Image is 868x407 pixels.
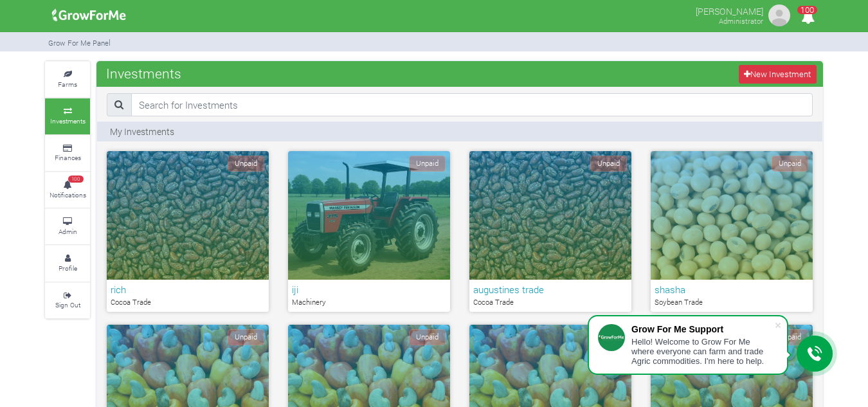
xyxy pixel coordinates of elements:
a: 100 Notifications [45,172,90,208]
span: Unpaid [228,156,264,172]
span: 100 [68,176,84,183]
a: Unpaid rich Cocoa Trade [107,151,269,312]
img: growforme image [766,3,792,28]
a: Unpaid augustines trade Cocoa Trade [469,151,631,312]
h6: rich [111,284,265,295]
small: Sign Out [55,300,80,309]
p: Cocoa Trade [473,297,628,308]
span: Unpaid [228,329,264,345]
small: Farms [58,80,77,89]
img: growforme image [48,3,131,28]
div: Grow For Me Support [631,324,774,334]
small: Finances [55,153,81,162]
span: Investments [103,60,185,86]
a: 100 [795,12,820,24]
a: Admin [45,209,90,244]
p: Cocoa Trade [111,297,265,308]
p: [PERSON_NAME] [696,3,763,18]
i: Notifications [795,3,820,32]
input: Search for Investments [131,93,813,116]
a: Finances [45,136,90,171]
span: Unpaid [590,156,627,172]
a: Unpaid iji Machinery [288,151,450,312]
div: Hello! Welcome to Grow For Me where everyone can farm and trade Agric commodities. I'm here to help. [631,337,774,366]
span: 100 [797,6,817,14]
small: Investments [50,116,86,125]
span: Unpaid [772,156,808,172]
small: Notifications [50,190,86,199]
span: Unpaid [409,156,446,172]
a: New Investment [739,65,817,84]
h6: shasha [655,284,809,295]
small: Grow For Me Panel [48,38,111,48]
small: Admin [59,227,77,236]
p: Soybean Trade [655,297,809,308]
small: Administrator [719,16,763,26]
h6: iji [292,284,446,295]
a: Investments [45,98,90,134]
a: Sign Out [45,283,90,318]
p: Machinery [292,297,446,308]
a: Profile [45,246,90,281]
p: My Investments [110,125,174,138]
a: Unpaid shasha Soybean Trade [651,151,813,312]
h6: augustines trade [473,284,628,295]
a: Farms [45,62,90,97]
span: Unpaid [409,329,446,345]
span: Unpaid [772,329,808,345]
small: Profile [59,264,77,273]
